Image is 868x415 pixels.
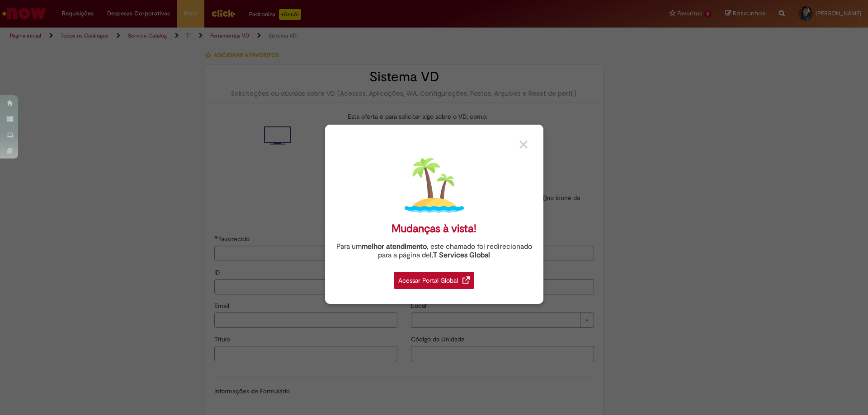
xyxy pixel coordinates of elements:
[392,222,476,235] div: Mudanças à vista!
[405,156,464,215] img: island.png
[394,272,474,289] div: Acessar Portal Global
[430,246,490,260] a: I.T Services Global
[362,242,427,251] strong: melhor atendimento
[462,276,470,284] img: redirect_link.png
[519,140,528,149] img: close_button_grey.png
[332,242,537,260] div: Para um , este chamado foi redirecionado para a página de
[394,267,474,289] a: Acessar Portal Global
